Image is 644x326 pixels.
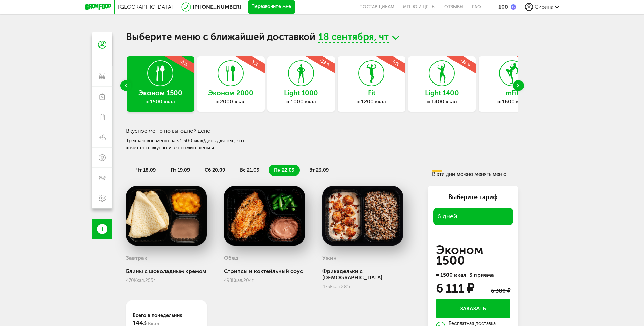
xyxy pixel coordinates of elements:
[436,245,510,266] h3: Эконом 1500
[248,0,295,14] button: Перезвоните мне
[330,284,341,290] span: Ккал,
[205,167,225,173] span: сб 20.09
[267,98,335,105] div: ≈ 1000 ккал
[134,278,145,283] span: Ккал,
[136,167,156,173] span: чт 18.09
[433,193,513,202] div: Выберите тариф
[126,278,207,283] div: 470 255
[338,89,405,97] h3: Fit
[193,4,241,10] a: [PHONE_NUMBER]
[153,278,155,283] span: г
[408,89,476,97] h3: Light 1400
[479,89,546,97] h3: mFit
[171,167,190,173] span: пт 19.09
[309,167,329,173] span: вт 23.09
[224,268,305,274] div: Стрипсы и коктейльный соус
[197,89,265,97] h3: Эконом 2000
[436,272,494,278] span: ≈ 1500 ккал, 3 приёма
[479,98,546,105] div: ≈ 1600 ккал
[318,32,389,43] span: 18 сентября, чт
[363,42,426,83] div: -5 %
[338,98,405,105] div: ≈ 1200 ккал
[267,89,335,97] h3: Light 1000
[274,167,294,173] span: пн 22.09
[197,98,265,105] div: ≈ 2000 ккал
[224,255,238,261] h3: Обед
[240,167,259,173] span: вс 21.09
[322,284,417,290] div: 475 281
[120,80,131,91] div: Previous slide
[126,186,207,246] img: big_FYI3kTKs1pVATXcC.png
[224,278,305,283] div: 498 204
[436,283,474,294] div: 6 111 ₽
[126,32,518,43] h1: Выберите меню с ближайшей доставкой
[126,268,207,274] div: Блины с шоколадным кремом
[126,255,147,261] h3: Завтрак
[434,42,497,83] div: -39 %
[127,89,194,97] h3: Эконом 1500
[491,287,510,294] div: 6 300 ₽
[232,278,243,283] span: Ккал,
[349,284,351,290] span: г
[513,80,524,91] div: Next slide
[322,255,337,261] h3: Ужин
[223,42,286,83] div: -3 %
[322,186,403,246] img: big_iDMcim955OKXSaZW.png
[252,278,254,283] span: г
[127,98,194,105] div: ≈ 1500 ккал
[293,42,356,83] div: -39 %
[498,4,508,10] div: 100
[511,4,516,10] img: bonus_b.cdccf46.png
[432,170,516,177] div: В эти дни можно менять меню
[436,299,510,318] button: Заказать
[437,212,509,221] span: 6 дней
[126,127,333,134] h3: Вкусное меню по выгодной цене
[224,186,305,246] img: big_TwjRKnIyd7m5MQrK.png
[118,4,173,10] span: [GEOGRAPHIC_DATA]
[126,137,254,152] div: Трехразовое меню на ~1 500 ккал/день для тех, кто хочет есть вкусно и экономить деньги
[152,42,215,83] div: -3 %
[408,98,476,105] div: ≈ 1400 ккал
[535,4,553,10] span: Сирина
[322,268,417,281] div: Фрикадельки с [DEMOGRAPHIC_DATA]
